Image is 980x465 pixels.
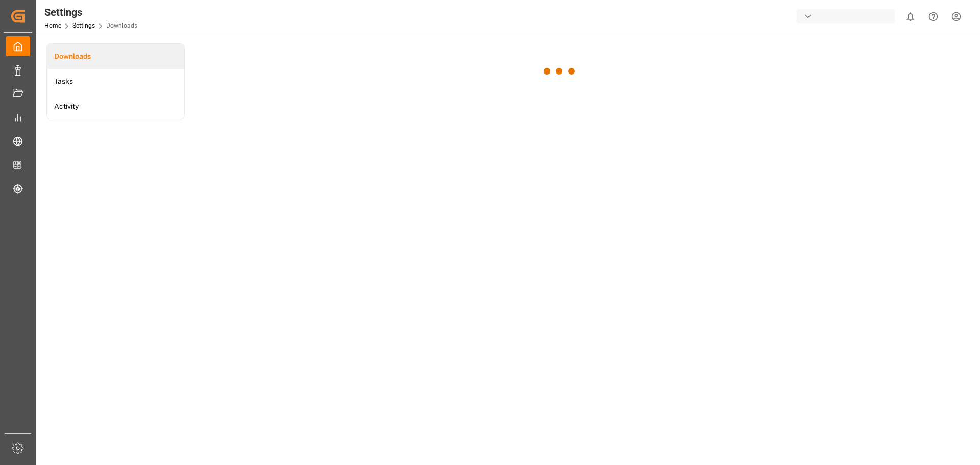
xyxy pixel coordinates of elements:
a: Tasks [47,69,184,94]
button: show 0 new notifications [899,5,922,28]
div: Settings [44,5,137,20]
a: Settings [72,22,95,29]
button: Help Center [922,5,945,28]
a: Activity [47,94,184,119]
a: Home [44,22,61,29]
a: Downloads [47,44,184,69]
